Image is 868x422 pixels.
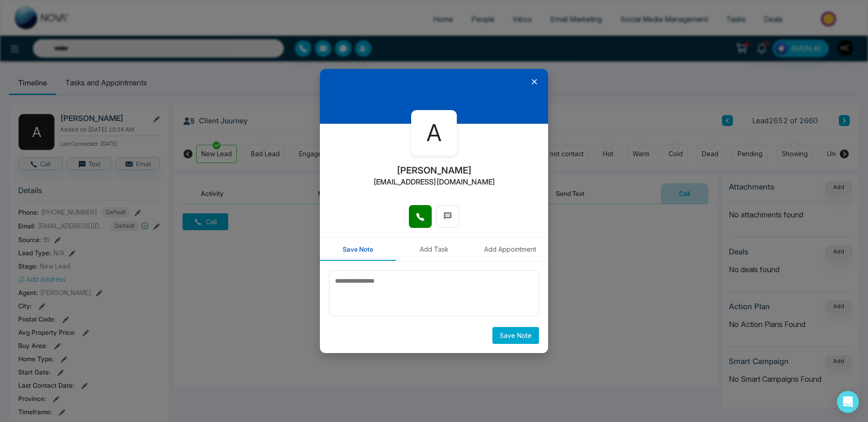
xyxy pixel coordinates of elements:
h2: [EMAIL_ADDRESS][DOMAIN_NAME] [373,178,495,186]
button: Add Appointment [472,237,548,261]
button: Save Note [320,237,396,261]
button: Save Note [492,327,539,344]
span: A [427,116,441,150]
h2: [PERSON_NAME] [397,165,472,176]
button: Add Task [396,237,472,261]
div: Open Intercom Messenger [837,391,859,413]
